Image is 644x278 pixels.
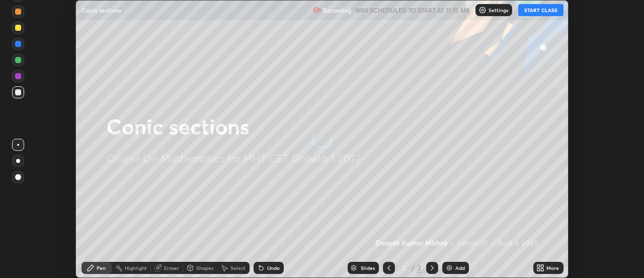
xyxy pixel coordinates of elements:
button: START CLASS [518,4,563,16]
p: Settings [489,8,508,13]
p: Conic sections [82,6,121,14]
img: class-settings-icons [478,6,487,14]
div: More [546,265,559,270]
div: 2 [399,265,409,271]
div: Undo [267,265,280,270]
div: Select [230,265,246,270]
p: Recording [323,7,351,14]
div: Add [455,265,465,270]
div: 2 [416,263,422,272]
div: Highlight [125,265,147,270]
div: Pen [97,265,106,270]
img: add-slide-button [445,264,453,272]
div: Slides [361,265,375,270]
img: recording.375f2c34.svg [313,6,321,14]
div: / [411,265,414,271]
div: Shapes [196,265,213,270]
h5: WAS SCHEDULED TO START AT 11:15 AM [355,6,469,15]
div: Eraser [164,265,179,270]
